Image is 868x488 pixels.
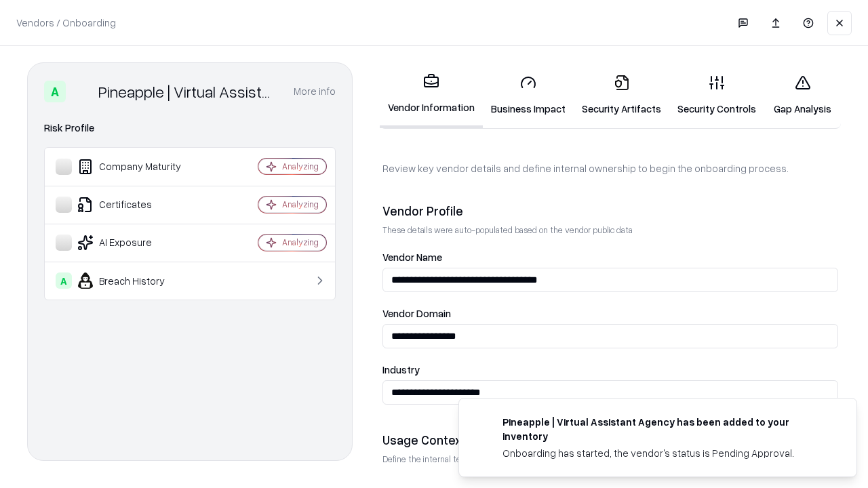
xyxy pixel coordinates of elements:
div: Onboarding has started, the vendor's status is Pending Approval. [502,446,824,460]
div: Certificates [56,197,218,213]
div: A [44,81,66,102]
div: Company Maturity [56,159,218,175]
a: Security Artifacts [574,64,669,127]
div: Usage Context [382,432,838,448]
div: AI Exposure [56,235,218,251]
label: Industry [382,365,838,375]
a: Security Controls [669,64,764,127]
img: Pineapple | Virtual Assistant Agency [71,81,93,102]
div: Breach History [56,272,218,289]
a: Gap Analysis [764,64,841,127]
div: Pineapple | Virtual Assistant Agency [98,81,277,102]
div: Vendor Profile [382,203,838,219]
label: Vendor Name [382,252,838,262]
p: These details were auto-populated based on the vendor public data [382,224,838,236]
div: Analyzing [282,237,319,248]
label: Vendor Domain [382,308,838,319]
div: Risk Profile [44,120,336,136]
img: trypineapple.com [475,415,492,431]
p: Vendors / Onboarding [16,16,116,30]
div: A [56,272,72,289]
p: Review key vendor details and define internal ownership to begin the onboarding process. [382,161,838,176]
a: Vendor Information [380,62,483,128]
div: Analyzing [282,161,319,172]
button: More info [294,79,336,104]
div: Pineapple | Virtual Assistant Agency has been added to your inventory [502,415,824,443]
div: Analyzing [282,199,319,210]
a: Business Impact [483,64,574,127]
p: Define the internal team and reason for using this vendor. This helps assess business relevance a... [382,453,838,465]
